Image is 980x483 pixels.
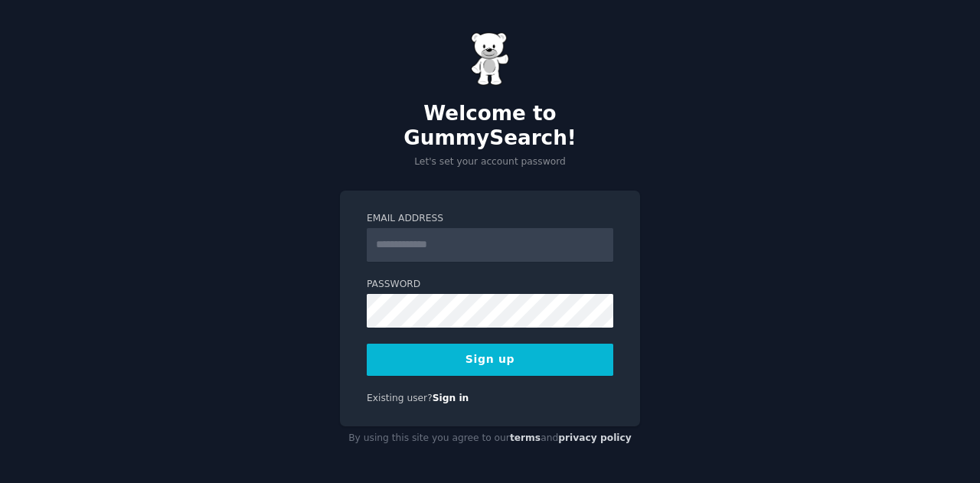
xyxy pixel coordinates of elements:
label: Email Address [367,212,613,226]
div: By using this site you agree to our and [340,426,640,451]
a: privacy policy [558,432,632,443]
img: Gummy Bear [471,32,509,86]
p: Let's set your account password [340,155,640,169]
label: Password [367,278,613,292]
h2: Welcome to GummySearch! [340,102,640,150]
a: Sign in [433,393,469,403]
button: Sign up [367,344,613,376]
span: Existing user? [367,393,433,403]
a: terms [510,432,541,443]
